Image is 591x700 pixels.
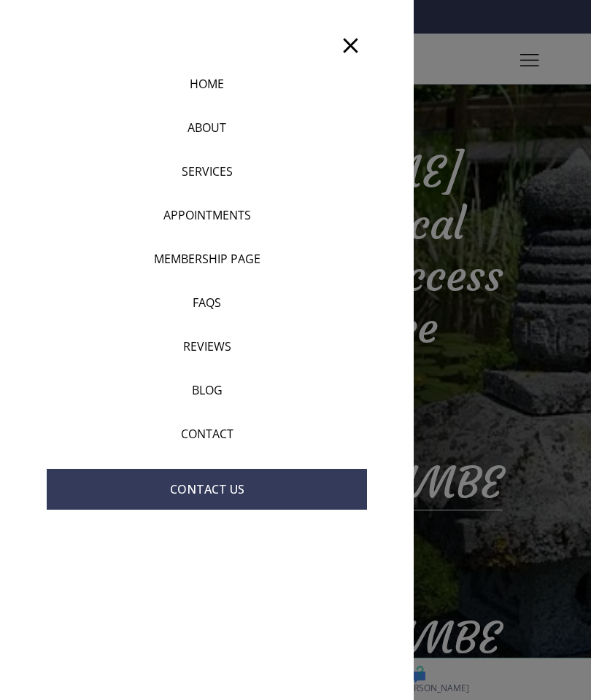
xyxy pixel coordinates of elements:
p: BLOG [192,381,223,399]
span: Contact Us [170,481,244,498]
p: HOME [190,75,224,93]
p: CONTACT [181,425,233,443]
p: MEMBERSHIP PAGE [154,250,260,268]
button: Contact Us [47,469,367,510]
p: FAQS [193,294,221,311]
p: SERVICES [182,163,233,180]
p: APPOINTMENTS [163,206,251,224]
p: ABOUT [188,119,226,136]
p: REVIEWS [183,338,231,355]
